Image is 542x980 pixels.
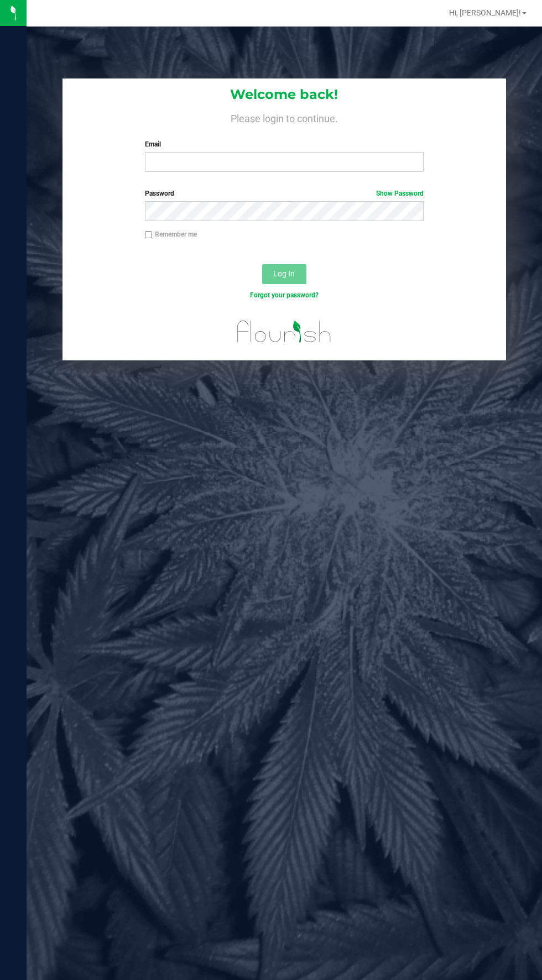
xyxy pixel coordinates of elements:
[62,87,506,102] h1: Welcome back!
[145,229,197,239] label: Remember me
[250,291,319,299] a: Forgot your password?
[273,269,295,278] span: Log In
[145,190,174,197] span: Password
[145,139,424,149] label: Email
[449,8,521,17] span: Hi, [PERSON_NAME]!
[145,231,153,239] input: Remember me
[229,312,340,352] img: flourish_logo.svg
[376,190,424,197] a: Show Password
[262,264,306,284] button: Log In
[62,111,506,124] h4: Please login to continue.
